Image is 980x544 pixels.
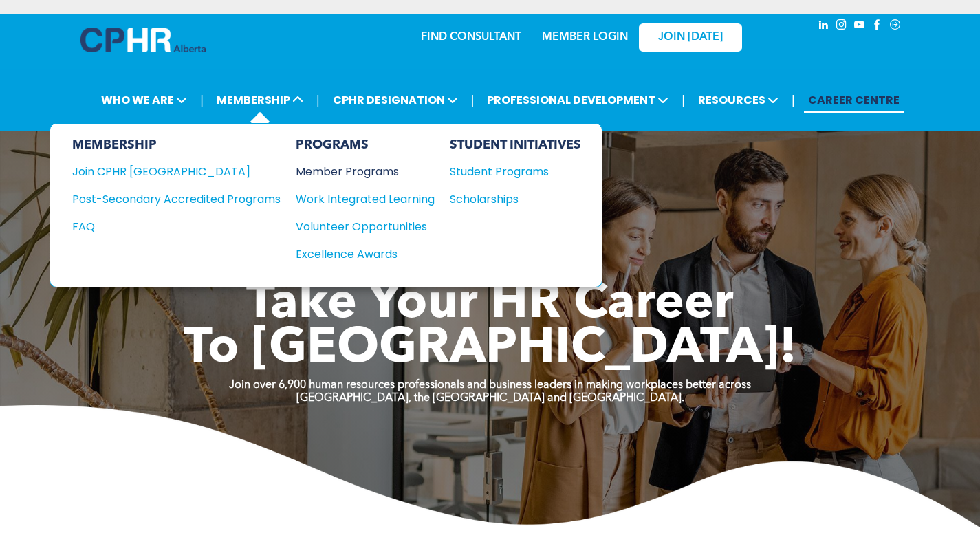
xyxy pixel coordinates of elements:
a: FAQ [72,218,281,235]
strong: [GEOGRAPHIC_DATA], the [GEOGRAPHIC_DATA] and [GEOGRAPHIC_DATA]. [296,393,684,404]
div: MEMBERSHIP [72,138,281,153]
a: youtube [852,17,867,36]
li: | [792,86,795,114]
span: MEMBERSHIP [213,87,307,113]
li: | [682,86,685,114]
a: CAREER CENTRE [804,87,904,113]
a: FIND CONSULTANT [421,32,521,43]
li: | [200,86,204,114]
div: Member Programs [296,163,421,180]
div: Scholarships [450,191,568,208]
a: MEMBER LOGIN [542,32,628,43]
a: Student Programs [450,163,581,180]
strong: Join over 6,900 human resources professionals and business leaders in making workplaces better ac... [229,380,751,391]
div: Post-Secondary Accredited Programs [72,191,260,208]
div: Join CPHR [GEOGRAPHIC_DATA] [72,163,260,180]
a: Scholarships [450,191,581,208]
span: RESOURCES [694,87,783,113]
div: FAQ [72,218,260,235]
span: WHO WE ARE [97,87,191,113]
a: linkedin [816,17,831,36]
a: instagram [834,17,849,36]
li: | [316,86,320,114]
a: Join CPHR [GEOGRAPHIC_DATA] [72,163,281,180]
div: Work Integrated Learning [296,191,421,208]
a: Member Programs [296,163,435,180]
span: Take Your HR Career [246,280,734,329]
img: A blue and white logo for cp alberta [80,28,206,52]
a: Excellence Awards [296,246,435,263]
a: Volunteer Opportunities [296,218,435,235]
span: CPHR DESIGNATION [329,87,462,113]
li: | [471,86,475,114]
a: JOIN [DATE] [639,23,742,52]
div: PROGRAMS [296,138,435,153]
a: Social network [888,17,903,36]
div: Student Programs [450,163,568,180]
span: JOIN [DATE] [658,31,723,44]
a: Post-Secondary Accredited Programs [72,191,281,208]
a: facebook [870,17,885,36]
div: Volunteer Opportunities [296,218,421,235]
div: Excellence Awards [296,246,421,263]
a: Work Integrated Learning [296,191,435,208]
span: To [GEOGRAPHIC_DATA]! [184,325,797,374]
div: STUDENT INITIATIVES [450,138,581,153]
span: PROFESSIONAL DEVELOPMENT [483,87,673,113]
